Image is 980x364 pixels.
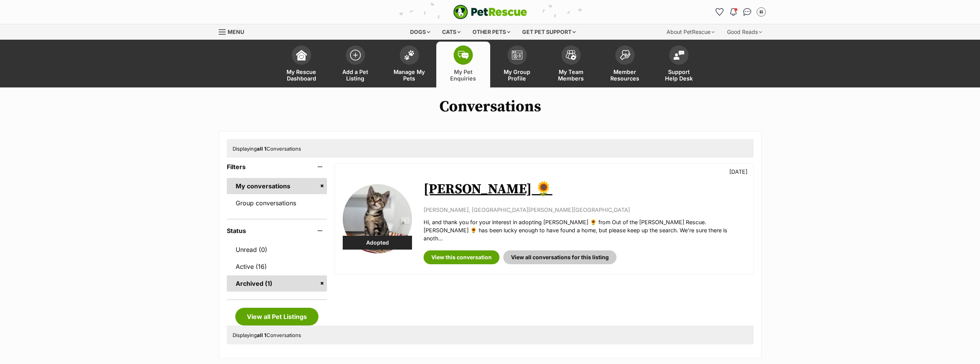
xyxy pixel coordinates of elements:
[382,42,436,87] a: Manage My Pets
[554,69,588,82] span: My Team Members
[517,24,581,40] div: Get pet support
[608,69,642,82] span: Member Resources
[662,69,696,82] span: Support Help Desk
[453,5,527,19] img: logo-e224e6f780fb5917bec1dbf3a21bbac754714ae5b6737aabdf751b685950b380.svg
[227,242,327,258] a: Unread (0)
[652,42,706,87] a: Support Help Desk
[219,24,250,38] a: Menu
[424,250,499,264] a: View this conversation
[446,69,481,82] span: My Pet Enquiries
[405,24,436,40] div: Dogs
[424,218,745,243] p: Hi, and thank you for your interest in adopting [PERSON_NAME] 🌻 from Out of the [PERSON_NAME] Res...
[257,146,266,152] strong: all 1
[350,50,361,60] img: add-pet-listing-icon-0afa8454b4691262ce3f59096e99ab1cd57d4a30225e0717b998d2c9b9846f56.svg
[392,69,427,82] span: Manage My Pets
[338,69,373,82] span: Add a Pet Listing
[404,50,415,60] img: manage-my-pets-icon-02211641906a0b7f246fdf0571729dbe1e7629f14944591b6c1af311fb30b64b.svg
[233,332,301,338] span: Displaying Conversations
[500,69,534,82] span: My Group Profile
[729,168,747,176] p: [DATE]
[343,236,412,250] div: Adopted
[722,24,767,40] div: Good Reads
[566,50,576,60] img: team-members-icon-5396bd8760b3fe7c0b43da4ab00e1e3bb1a5d9ba89233759b79545d2d3fc5d0d.svg
[661,24,720,40] div: About PetRescue
[424,206,745,214] p: [PERSON_NAME], [GEOGRAPHIC_DATA][PERSON_NAME][GEOGRAPHIC_DATA]
[755,6,767,18] button: My account
[730,8,736,16] img: notifications-46538b983faf8c2785f20acdc204bb7945ddae34d4c08c2a6579f10ce5e182be.svg
[673,50,684,60] img: help-desk-icon-fdf02630f3aa405de69fd3d07c3f3aa587a6932b1a1747fa1d2bba05be0121f9.svg
[284,69,319,82] span: My Rescue Dashboard
[467,24,516,40] div: Other pets
[512,50,523,60] img: group-profile-icon-3fa3cf56718a62981997c0bc7e787c4b2cf8bcc04b72c1350f741eb67cf2f40e.svg
[741,6,754,18] a: Conversations
[503,250,616,264] a: View all conversations for this listing
[436,42,490,87] a: My Pet Enquiries
[544,42,598,87] a: My Team Members
[235,308,318,325] a: View all Pet Listings
[343,184,412,253] img: Daphne 🌻
[727,6,740,18] button: Notifications
[424,181,552,198] a: [PERSON_NAME] 🌻
[714,6,726,18] a: Favourites
[233,146,301,152] span: Displaying Conversations
[275,42,328,87] a: My Rescue Dashboard
[227,227,327,234] header: Status
[227,275,327,292] a: Archived (1)
[458,51,469,59] img: pet-enquiries-icon-7e3ad2cf08bfb03b45e93fb7055b45f3efa6380592205ae92323e6603595dc1f.svg
[227,163,327,170] header: Filters
[257,332,266,338] strong: all 1
[227,178,327,194] a: My conversations
[598,42,652,87] a: Member Resources
[227,195,327,211] a: Group conversations
[453,5,527,19] a: PetRescue
[620,50,630,60] img: member-resources-icon-8e73f808a243e03378d46382f2149f9095a855e16c252ad45f914b54edf8863c.svg
[328,42,382,87] a: Add a Pet Listing
[296,50,307,60] img: dashboard-icon-eb2f2d2d3e046f16d808141f083e7271f6b2e854fb5c12c21221c1fb7104beca.svg
[757,8,765,16] img: Out of the Woods Administrator profile pic
[227,258,327,275] a: Active (16)
[743,8,751,16] img: chat-41dd97257d64d25036548639549fe6c8038ab92f7586957e7f3b1b290dea8141.svg
[437,24,466,40] div: Cats
[490,42,544,87] a: My Group Profile
[228,29,244,35] span: Menu
[714,6,767,18] ul: Account quick links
